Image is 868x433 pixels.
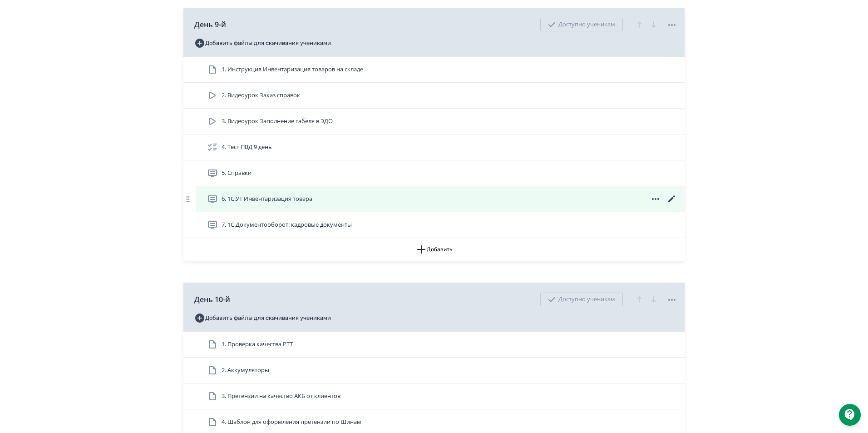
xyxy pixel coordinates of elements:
div: 6. 1С:УТ Инвентаризация товара [183,186,685,212]
span: 1. Инструкция Инвентаризация товаров на складе [222,65,363,74]
div: 2. Видеоурок Заказ справок [183,83,685,109]
div: 5. Справки [183,160,685,186]
span: 3. Видеоурок Заполнение табеля в ЭДО [222,117,333,126]
span: 4. Шаблон для оформления претензии по Шинам [222,418,361,427]
span: 2. Видеоурок Заказ справок [222,91,300,100]
span: 2. Аккумуляторы [222,366,269,375]
span: 6. 1С:УТ Инвентаризация товара [222,194,312,204]
button: Добавить [183,238,685,261]
button: Добавить файлы для скачивания учениками [194,36,331,50]
div: 2. Аккумуляторы [183,358,685,383]
div: 7. 1С:Документооборот: кадровые документы [183,212,685,238]
div: Доступно ученикам [540,18,623,31]
button: Добавить файлы для скачивания учениками [194,311,331,325]
span: 7. 1С:Документооборот: кадровые документы [222,220,352,229]
span: 3. Претензии на качество АКБ от клиентов [222,392,340,401]
div: Доступно ученикам [540,293,623,306]
span: 4. Тест ПВД 9 день [222,143,272,152]
span: День 10-й [194,294,230,305]
span: 1. Проверка качества РТТ [222,340,293,349]
div: 4. Тест ПВД 9 день [183,134,685,160]
div: 1. Проверка качества РТТ [183,332,685,358]
div: 1. Инструкция Инвентаризация товаров на складе [183,57,685,83]
div: 3. Претензии на качество АКБ от клиентов [183,383,685,409]
span: День 9-й [194,19,226,30]
div: 3. Видеоурок Заполнение табеля в ЭДО [183,109,685,134]
span: 5. Справки [222,169,252,178]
